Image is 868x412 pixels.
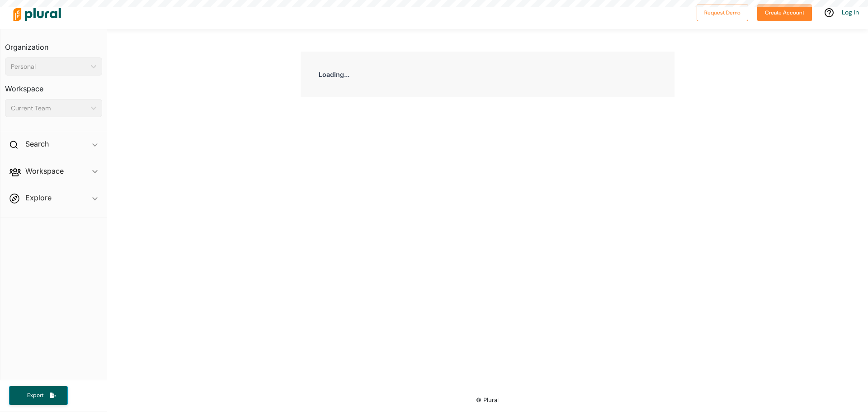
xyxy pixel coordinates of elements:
[5,76,102,95] h3: Workspace
[697,7,748,17] a: Request Demo
[757,4,812,21] button: Create Account
[25,139,49,149] h2: Search
[476,397,499,403] small: © Plural
[5,34,102,54] h3: Organization
[697,4,748,21] button: Request Demo
[21,392,50,399] span: Export
[11,104,87,113] div: Current Team
[301,52,675,97] div: Loading...
[11,62,87,71] div: Personal
[9,386,68,405] button: Export
[757,7,812,17] a: Create Account
[842,8,859,16] a: Log In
